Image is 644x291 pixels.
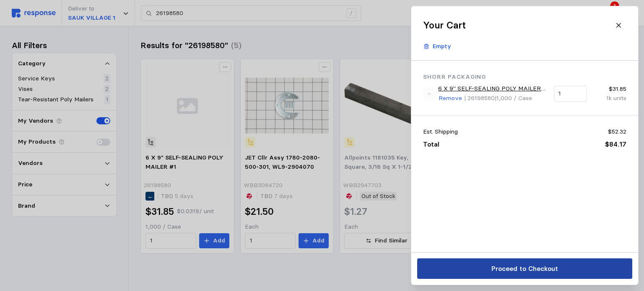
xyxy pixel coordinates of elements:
[608,127,626,136] p: $52.32
[418,39,456,54] button: Empty
[491,263,558,274] p: Proceed to Checkout
[558,86,582,101] input: Qty
[433,42,451,51] p: Empty
[423,139,439,149] p: Total
[494,94,532,102] span: | 1,000 / Case
[438,84,548,93] a: 6 X 9" SELF-SEALING POLY MAILER #1
[593,85,626,94] p: $31.85
[423,88,435,100] img: svg%3e
[593,94,626,103] p: 1k units
[423,19,466,32] h2: Your Cart
[423,127,458,136] p: Est. Shipping
[464,94,494,102] span: | 26198580
[423,72,626,82] p: Shorr Packaging
[438,93,462,103] button: Remove
[417,258,632,279] button: Proceed to Checkout
[605,139,626,149] p: $84.17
